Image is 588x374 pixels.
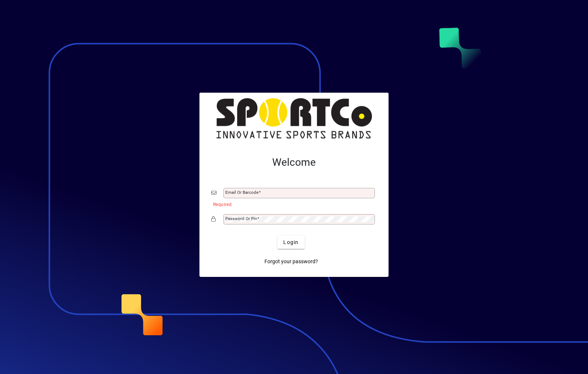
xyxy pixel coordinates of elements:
[213,200,371,208] mat-error: Required
[225,216,257,221] mat-label: Password or Pin
[261,255,321,268] a: Forgot your password?
[225,190,259,195] mat-label: Email or Barcode
[264,258,318,265] span: Forgot your password?
[283,239,298,246] span: Login
[211,156,377,169] h2: Welcome
[277,236,304,249] button: Login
